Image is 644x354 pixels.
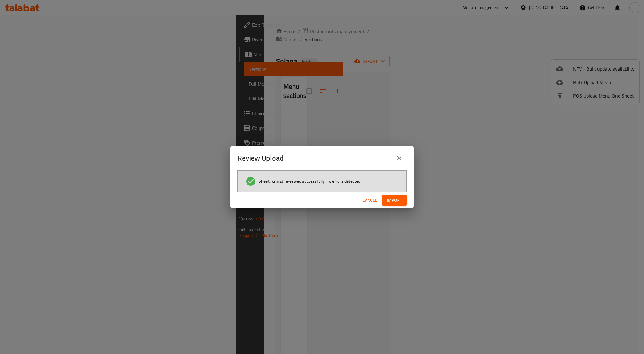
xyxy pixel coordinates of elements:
[387,196,402,204] span: Import
[362,196,377,204] span: Cancel
[259,178,361,184] span: Sheet format reviewed successfully, no errors detected.
[392,151,407,165] button: close
[237,153,284,163] h2: Review Upload
[382,195,407,206] button: Import
[360,195,380,206] button: Cancel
